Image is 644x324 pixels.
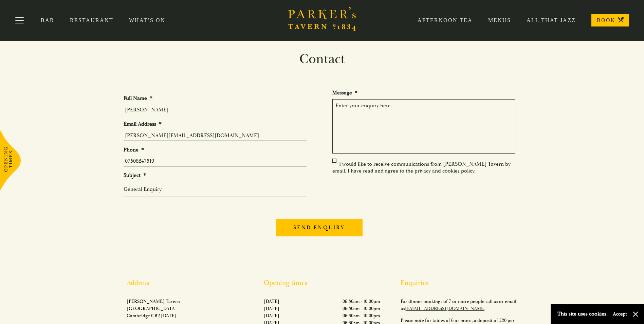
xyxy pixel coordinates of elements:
p: This site uses cookies. [557,309,608,319]
label: Phone [124,146,144,154]
label: I would like to receive communications from [PERSON_NAME] Tavern by email. I have read and agree ... [332,161,511,174]
button: Accept [613,311,627,317]
label: Message [332,89,357,96]
p: [DATE] [264,312,279,319]
label: Subject [124,172,146,179]
label: Email Address [124,121,162,128]
h2: Enquiries [401,279,517,287]
h2: Opening times [264,279,380,287]
h2: Address [127,279,243,287]
h1: Contact [118,51,526,67]
p: [DATE] [264,305,279,312]
label: Full Name [124,95,152,102]
p: [PERSON_NAME] Tavern [GEOGRAPHIC_DATA] Cambridge CB2 [DATE]​ [127,298,243,319]
a: [EMAIL_ADDRESS][DOMAIN_NAME] [405,306,486,311]
p: [DATE] [264,298,279,305]
p: 06:30am - 10:00pm [343,312,380,319]
p: 06:30am - 10:00pm [343,298,380,305]
button: Close and accept [632,311,639,318]
iframe: reCAPTCHA [332,180,436,206]
input: Send enquiry [276,219,362,236]
p: For dinner bookings of 7 or more people call us or email us [401,298,517,312]
p: 06:30am - 10:00pm [343,305,380,312]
